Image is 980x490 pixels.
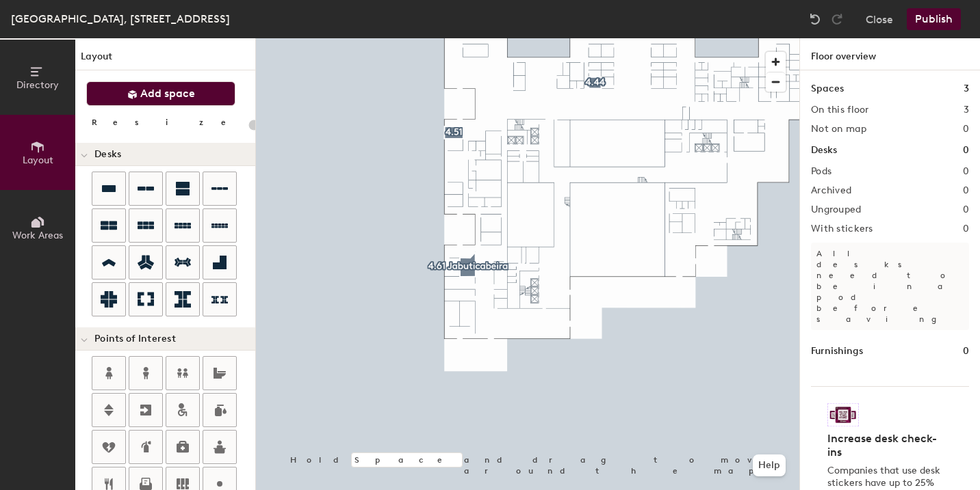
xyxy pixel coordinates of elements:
[830,12,844,26] img: Redo
[140,87,195,100] span: Add space
[811,81,844,96] h1: Spaces
[963,185,969,196] h2: 0
[963,204,969,215] h2: 0
[86,81,235,106] button: Add space
[964,81,969,96] h1: 3
[94,334,176,344] span: Points of Interest
[811,243,969,330] p: All desks need to be in a pod before saving
[963,166,969,177] h2: 0
[811,143,837,158] h1: Desks
[12,230,63,241] span: Work Areas
[827,403,859,426] img: Sticker logo
[963,344,969,359] h1: 0
[963,124,969,135] h2: 0
[811,124,866,135] h2: Not on map
[811,223,873,234] h2: With stickers
[907,8,961,30] button: Publish
[92,117,243,128] div: Resize
[811,344,863,359] h1: Furnishings
[811,204,862,215] h2: Ungrouped
[94,149,121,160] span: Desks
[11,10,230,27] div: [GEOGRAPHIC_DATA], [STREET_ADDRESS]
[811,166,831,177] h2: Pods
[866,8,893,30] button: Close
[827,432,944,459] h4: Increase desk check-ins
[811,105,869,115] h2: On this floor
[800,38,980,70] h1: Floor overview
[811,185,851,196] h2: Archived
[963,223,969,234] h2: 0
[16,79,59,91] span: Directory
[964,105,969,115] h2: 3
[753,454,786,476] button: Help
[963,143,969,158] h1: 0
[23,154,53,166] span: Layout
[808,12,822,26] img: Undo
[75,49,255,70] h1: Layout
